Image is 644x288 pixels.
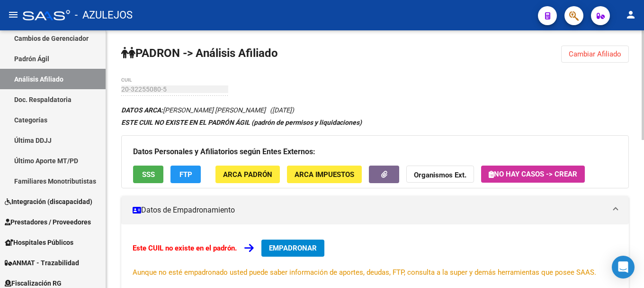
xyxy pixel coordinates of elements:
[5,196,92,207] span: Integración (discapacidad)
[215,166,280,183] button: ARCA Padrón
[612,256,635,279] div: Open Intercom Messenger
[121,46,278,60] strong: PADRON -> Análisis Afiliado
[269,244,317,252] span: EMPADRONAR
[223,170,272,179] span: ARCA Padrón
[406,166,474,183] button: Organismos Ext.
[625,9,636,20] mat-icon: person
[5,217,91,227] span: Prestadores / Proveedores
[121,106,163,114] strong: DATOS ARCA:
[261,240,324,257] button: EMPADRONAR
[179,170,192,179] span: FTP
[133,166,163,183] button: SSS
[414,171,466,179] strong: Organismos Ext.
[121,196,629,224] mat-expansion-panel-header: Datos de Empadronamiento
[295,170,354,179] span: ARCA Impuestos
[287,166,362,183] button: ARCA Impuestos
[133,268,596,277] span: Aunque no esté empadronado usted puede saber información de aportes, deudas, FTP, consulta a la s...
[75,5,133,26] span: - AZULEJOS
[569,50,621,58] span: Cambiar Afiliado
[170,166,201,183] button: FTP
[489,170,577,178] span: No hay casos -> Crear
[133,145,617,158] h3: Datos Personales y Afiliatorios según Entes Externos:
[481,166,585,183] button: No hay casos -> Crear
[142,170,155,179] span: SSS
[8,9,19,20] mat-icon: menu
[5,237,73,248] span: Hospitales Públicos
[561,46,629,63] button: Cambiar Afiliado
[5,258,79,268] span: ANMAT - Trazabilidad
[121,119,362,126] strong: ESTE CUIL NO EXISTE EN EL PADRÓN ÁGIL (padrón de permisos y liquidaciones)
[133,244,237,252] strong: Este CUIL no existe en el padrón.
[121,106,266,114] span: [PERSON_NAME] [PERSON_NAME]
[270,106,294,114] span: ([DATE])
[133,205,606,215] mat-panel-title: Datos de Empadronamiento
